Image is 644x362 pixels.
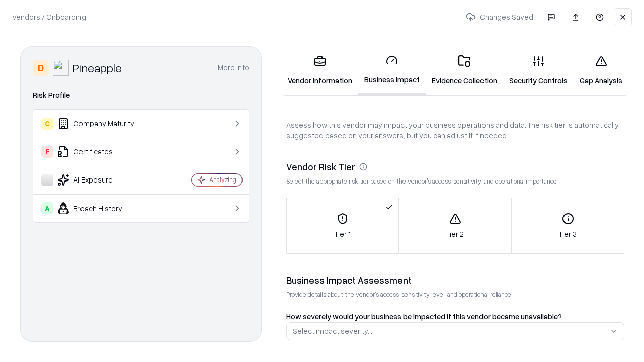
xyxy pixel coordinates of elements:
[41,146,162,158] div: Certificates
[73,60,122,76] div: Pineapple
[41,118,162,130] div: Company Maturity
[41,174,162,186] div: AI Exposure
[286,177,624,186] p: Select the appropriate risk tier based on the vendor's access, sensitivity, and operational impor...
[286,290,624,299] p: Provide details about the vendor's access, sensitivity level, and operational reliance
[286,274,624,286] div: Business Impact Assessment
[335,229,351,239] p: Tier 1
[218,59,249,77] button: More info
[33,60,49,76] div: D
[41,202,53,214] div: A
[209,175,236,184] div: Analyzing
[41,146,53,158] div: F
[41,202,162,214] div: Breach History
[33,89,249,101] div: Risk Profile
[426,47,503,94] a: Evidence Collection
[41,118,53,130] div: C
[286,312,562,321] label: How severely would your business be impacted if this vendor became unavailable?
[574,47,628,94] a: Gap Analysis
[53,60,69,76] img: Pineapple
[293,326,372,336] div: Select impact severity...
[446,229,464,239] p: Tier 2
[503,47,574,94] a: Security Controls
[282,47,358,94] a: Vendor Information
[358,46,426,95] a: Business Impact
[12,12,86,22] p: Vendors / Onboarding
[286,120,624,141] p: Assess how this vendor may impact your business operations and data. The risk tier is automatical...
[286,322,624,340] button: Select impact severity...
[286,161,624,173] div: Vendor Risk Tier
[462,8,537,26] p: Changes Saved
[559,229,577,239] p: Tier 3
